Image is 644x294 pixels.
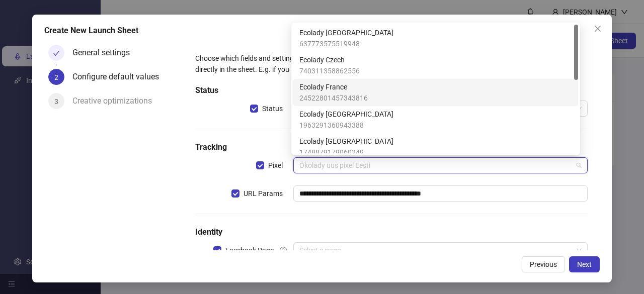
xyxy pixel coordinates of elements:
[72,45,138,61] div: General settings
[195,53,588,75] div: Choose which fields and settings remain the same across all of your newly launched ads. All other...
[299,54,360,65] span: Ecolady Czech
[258,103,287,114] span: Status
[594,25,602,33] span: close
[530,260,557,268] span: Previous
[293,25,578,52] div: Ecolady Bulgaria
[53,50,60,57] span: check
[299,81,368,92] span: Ecolady France
[195,84,588,96] h5: Status
[577,260,592,268] span: Next
[299,27,393,38] span: Ecolady [GEOGRAPHIC_DATA]
[195,226,588,238] h5: Identity
[54,73,58,81] span: 2
[299,38,393,49] span: 637773575519948
[299,109,393,120] span: Ecolady [GEOGRAPHIC_DATA]
[299,65,360,76] span: 740311358862556
[293,52,578,79] div: Ecolady Czech
[299,92,368,104] span: 24522801457343816
[293,133,578,160] div: Ecolady Italy
[299,158,582,173] span: Ökolady uus pixel Eesti
[522,256,565,272] button: Previous
[195,141,588,153] h5: Tracking
[299,147,393,158] span: 1748879179060249
[299,120,393,131] span: 1963291360943388
[239,188,287,199] span: URL Params
[44,25,600,37] div: Create New Launch Sheet
[293,79,578,106] div: Ecolady France
[264,160,287,171] span: Pixel
[280,247,287,254] span: question-circle
[569,256,600,272] button: Next
[54,97,58,106] span: 3
[299,136,393,147] span: Ecolady [GEOGRAPHIC_DATA]
[72,69,167,85] div: Configure default values
[293,106,578,133] div: Ecolady Hungary
[72,93,160,109] div: Creative optimizations
[221,245,278,256] span: Facebook Page
[590,21,606,37] button: Close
